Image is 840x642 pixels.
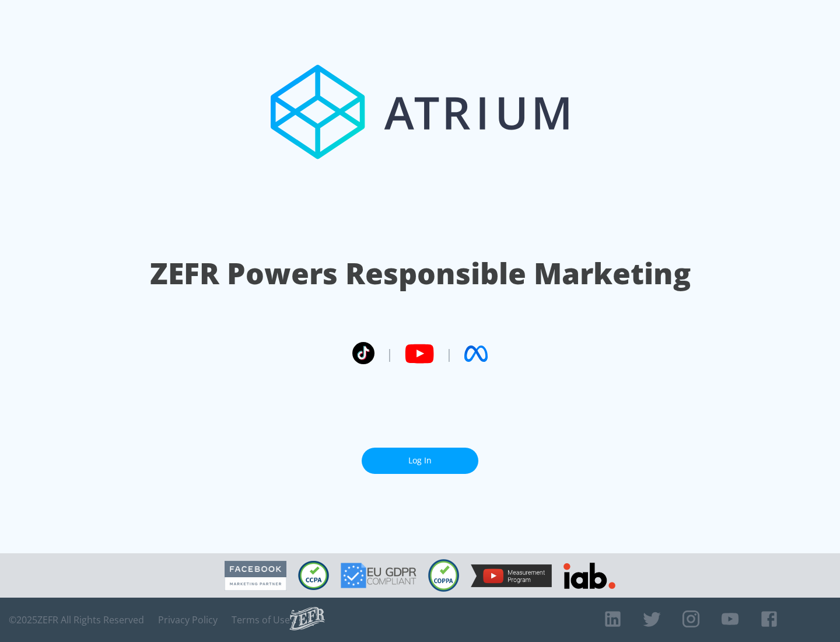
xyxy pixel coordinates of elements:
img: GDPR Compliant [341,563,416,588]
img: COPPA Compliant [428,559,459,592]
span: | [446,345,453,362]
a: Terms of Use [232,614,290,626]
a: Privacy Policy [158,614,218,626]
img: IAB [563,563,615,589]
img: YouTube Measurement Program [471,564,552,587]
img: Facebook Marketing Partner [225,561,286,591]
h1: ZEFR Powers Responsible Marketing [150,253,691,294]
span: | [386,345,393,362]
a: Log In [362,448,478,474]
img: CCPA Compliant [298,561,329,590]
span: © 2025 ZEFR All Rights Reserved [9,614,144,626]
